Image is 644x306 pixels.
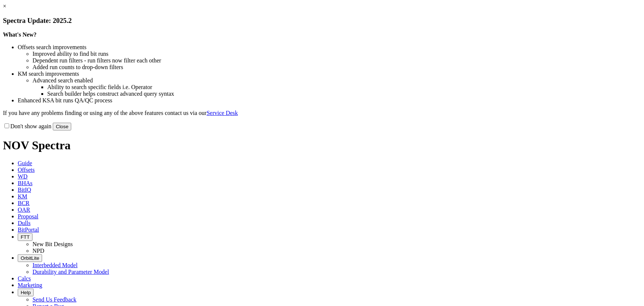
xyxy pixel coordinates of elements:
span: OrbitLite [21,255,39,261]
a: Service Desk [207,110,238,116]
span: BitIQ [18,187,31,193]
a: Send Us Feedback [32,296,76,303]
li: Enhanced KSA bit runs QA/QC process [18,97,641,104]
h3: Spectra Update: 2025.2 [3,17,641,25]
span: FTT [21,234,30,240]
span: Help [21,290,31,295]
span: KM [18,193,27,200]
a: NPD [32,248,44,254]
li: Dependent run filters - run filters now filter each other [32,57,641,64]
li: KM search improvements [18,71,641,77]
a: Durability and Parameter Model [32,269,109,275]
span: BCR [18,200,30,206]
span: OAR [18,207,30,213]
span: WD [18,173,28,180]
a: Interbedded Model [32,262,78,268]
p: If you have any problems finding or using any of the above features contact us via our [3,110,641,116]
span: Proposal [18,213,38,220]
li: Search builder helps construct advanced query syntax [47,91,641,97]
button: Close [53,123,71,130]
h1: NOV Spectra [3,139,641,152]
li: Ability to search specific fields i.e. Operator [47,84,641,91]
li: Added run counts to drop-down filters [32,64,641,71]
span: BitPortal [18,227,39,233]
strong: What's New? [3,31,37,38]
span: Offsets [18,167,35,173]
a: New Bit Designs [32,241,73,247]
span: Marketing [18,282,42,288]
input: Don't show again [4,123,9,128]
span: BHAs [18,180,32,186]
span: Guide [18,160,32,166]
li: Advanced search enabled [32,77,641,84]
label: Don't show again [3,123,51,129]
span: Calcs [18,275,31,282]
a: × [3,3,6,9]
li: Offsets search improvements [18,44,641,51]
li: Improved ability to find bit runs [32,51,641,57]
span: Dulls [18,220,31,226]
